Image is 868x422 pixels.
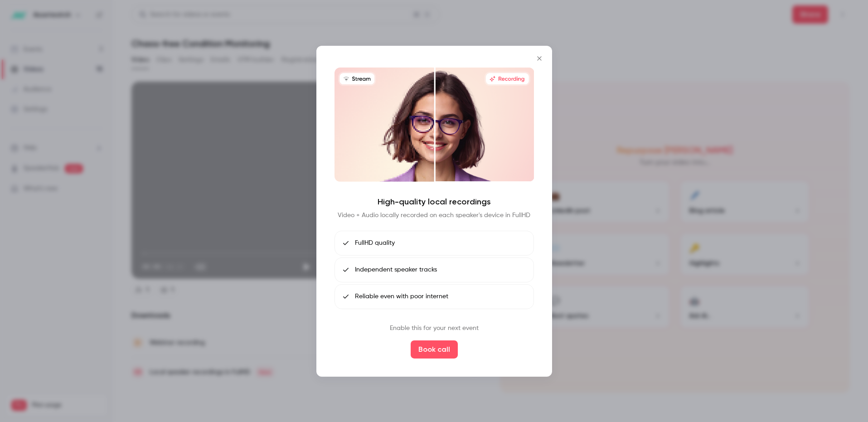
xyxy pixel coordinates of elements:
[378,196,491,207] h4: High-quality local recordings
[390,324,479,333] p: Enable this for your next event
[530,49,548,67] button: Close
[355,238,395,248] span: FullHD quality
[411,340,458,359] button: Book call
[355,265,437,275] span: Independent speaker tracks
[338,211,530,220] p: Video + Audio locally recorded on each speaker's device in FullHD
[355,292,448,301] span: Reliable even with poor internet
